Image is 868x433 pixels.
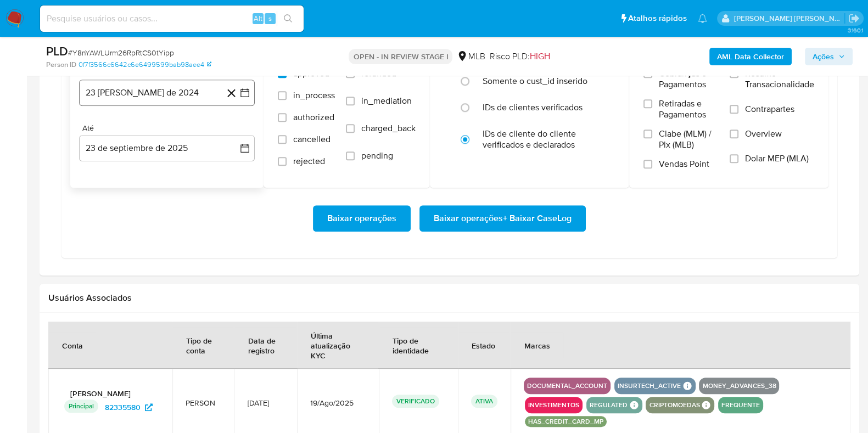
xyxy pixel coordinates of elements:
[734,13,845,24] p: danilo.toledo@mercadolivre.com
[847,26,863,35] span: 3.160.1
[805,48,853,65] button: Ações
[68,47,174,58] span: # Y8nYAWLUrm26RpRtCS0tYipp
[46,42,68,60] b: PLD
[48,293,850,303] h2: Usuários Associados
[813,48,834,65] span: Ações
[457,50,485,63] div: MLB
[349,49,452,64] p: OPEN - IN REVIEW STAGE I
[628,13,687,24] span: Atalhos rápidos
[277,11,299,26] button: search-icon
[529,50,550,63] span: HIGH
[709,48,792,65] button: AML Data Collector
[717,48,784,65] b: AML Data Collector
[40,12,304,26] input: Pesquise usuários ou casos...
[254,13,262,24] span: Alt
[46,60,76,70] b: Person ID
[848,13,860,24] a: Sair
[698,14,707,23] a: Notificações
[79,60,211,70] a: 0f7f3566c6642c6e6499599bab98aee4
[489,50,550,63] span: Risco PLD:
[268,13,272,24] span: s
